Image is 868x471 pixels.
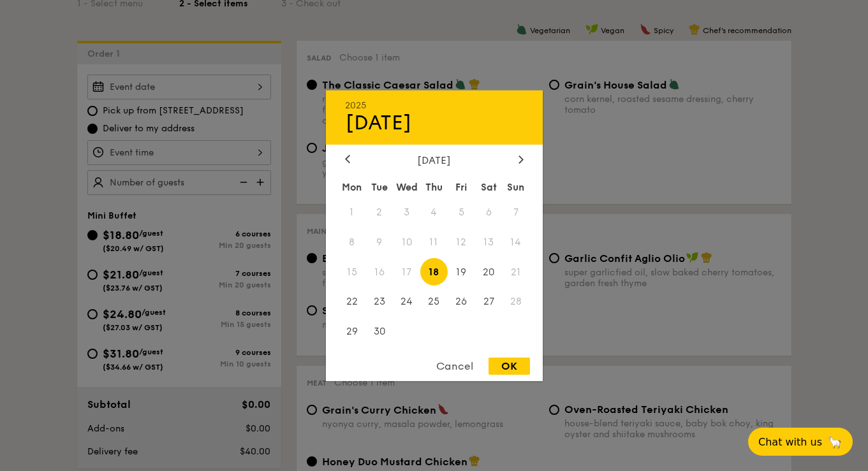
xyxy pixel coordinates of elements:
[758,436,822,448] span: Chat with us
[503,288,530,315] span: 28
[365,318,393,345] span: 30
[339,288,366,315] span: 22
[365,288,393,315] span: 23
[420,198,448,226] span: 4
[339,228,366,256] span: 8
[393,258,420,286] span: 17
[503,175,530,198] div: Sun
[448,258,475,286] span: 19
[393,175,420,198] div: Wed
[345,154,524,166] div: [DATE]
[420,288,448,315] span: 25
[345,99,524,110] div: 2025
[475,228,503,256] span: 13
[475,288,503,315] span: 27
[365,258,393,286] span: 16
[475,175,503,198] div: Sat
[393,228,420,256] span: 10
[420,258,448,286] span: 18
[503,258,530,286] span: 21
[748,428,853,456] button: Chat with us🦙
[393,198,420,226] span: 3
[503,228,530,256] span: 14
[393,288,420,315] span: 24
[345,110,524,134] div: [DATE]
[475,258,503,286] span: 20
[339,258,366,286] span: 15
[365,228,393,256] span: 9
[827,435,842,449] span: 🦙
[420,228,448,256] span: 11
[423,358,486,375] div: Cancel
[365,175,393,198] div: Tue
[448,175,475,198] div: Fri
[365,198,393,226] span: 2
[475,198,503,226] span: 6
[339,318,366,345] span: 29
[339,198,366,226] span: 1
[420,175,448,198] div: Thu
[503,198,530,226] span: 7
[448,228,475,256] span: 12
[448,198,475,226] span: 5
[448,288,475,315] span: 26
[489,358,530,375] div: OK
[339,175,366,198] div: Mon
